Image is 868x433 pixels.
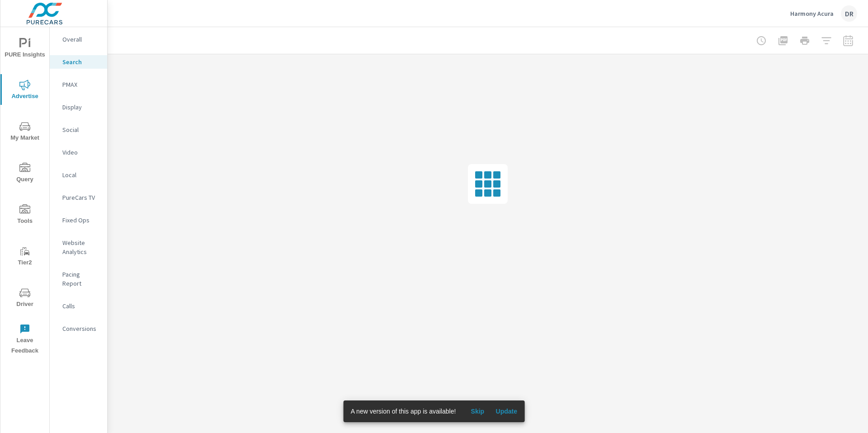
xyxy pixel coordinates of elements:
[62,80,100,89] p: PMAX
[62,103,100,112] p: Display
[62,238,100,256] p: Website Analytics
[3,324,47,356] span: Leave Feedback
[62,193,100,202] p: PureCars TV
[3,121,47,143] span: My Market
[3,246,47,268] span: Tier2
[62,170,100,179] p: Local
[50,168,107,182] div: Local
[50,299,107,313] div: Calls
[0,27,49,360] div: nav menu
[62,125,100,134] p: Social
[62,148,100,157] p: Video
[3,287,47,310] span: Driver
[62,301,100,311] p: Calls
[492,404,521,419] button: Update
[3,163,47,185] span: Query
[50,236,107,259] div: Website Analytics
[351,408,456,415] span: A new version of this app is available!
[50,213,107,227] div: Fixed Ops
[50,78,107,91] div: PMAX
[62,35,100,44] p: Overall
[62,57,100,66] p: Search
[62,324,100,333] p: Conversions
[3,204,47,226] span: Tools
[467,407,488,415] span: Skip
[50,146,107,159] div: Video
[50,100,107,114] div: Display
[495,407,517,415] span: Update
[790,9,834,18] p: Harmony Acura
[50,33,107,46] div: Overall
[463,404,492,419] button: Skip
[62,270,100,288] p: Pacing Report
[3,38,47,60] span: PURE Insights
[62,216,100,225] p: Fixed Ops
[50,55,107,69] div: Search
[50,123,107,136] div: Social
[50,268,107,290] div: Pacing Report
[50,322,107,335] div: Conversions
[3,80,47,102] span: Advertise
[50,191,107,204] div: PureCars TV
[841,5,857,22] div: DR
